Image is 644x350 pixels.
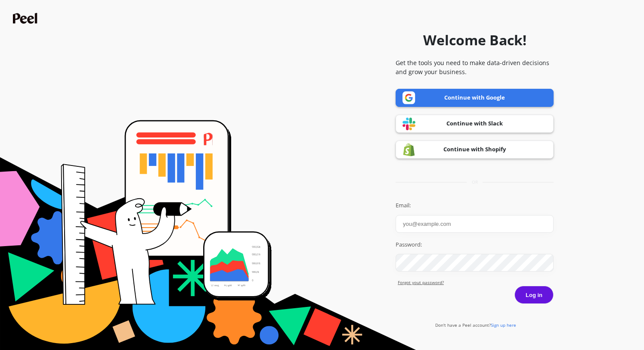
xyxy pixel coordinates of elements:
[491,322,516,328] span: Sign up here
[423,30,526,50] h1: Welcome Back!
[396,141,554,159] a: Continue with Shopify
[396,201,554,210] label: Email:
[396,58,554,76] p: Get the tools you need to make data-driven decisions and grow your business.
[396,89,554,107] a: Continue with Google
[398,279,554,286] a: Forgot yout password?
[402,117,415,131] img: Slack logo
[402,143,415,156] img: Shopify logo
[435,322,516,328] a: Don't have a Peel account?Sign up here
[396,215,554,233] input: you@example.com
[396,241,554,249] label: Password:
[402,91,415,104] img: Google logo
[13,13,40,24] img: Peel
[396,179,554,185] div: or
[514,286,554,304] button: Log in
[396,115,554,133] a: Continue with Slack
